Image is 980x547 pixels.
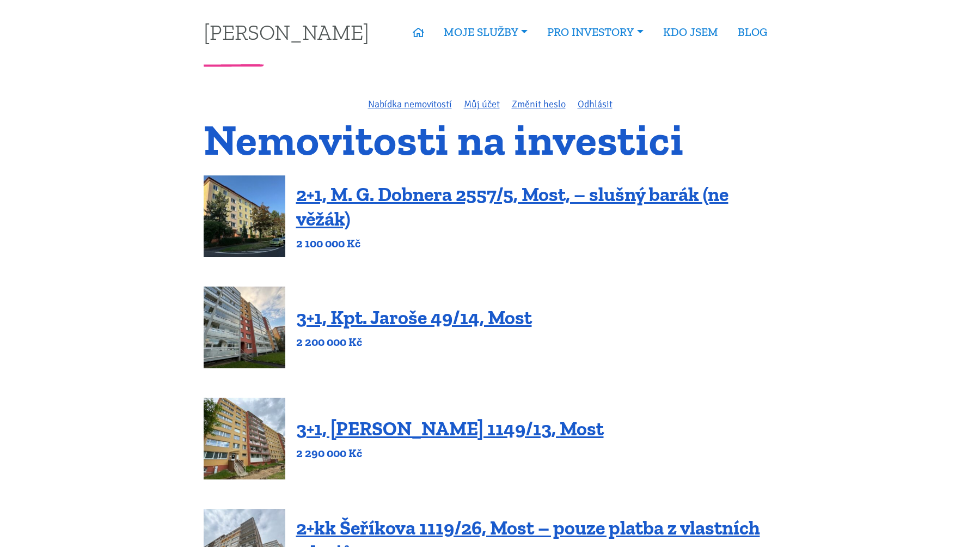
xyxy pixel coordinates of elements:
a: 3+1, Kpt. Jaroše 49/14, Most [296,306,532,329]
a: [PERSON_NAME] [204,21,369,42]
a: 2+1, M. G. Dobnera 2557/5, Most, – slušný barák (ne věžák) [296,183,728,230]
a: MOJE SLUŽBY [434,20,537,45]
a: KDO JSEM [653,20,728,45]
h1: Nemovitosti na investici [204,121,777,158]
a: Změnit heslo [512,98,566,110]
a: Můj účet [464,98,500,110]
a: Odhlásit [578,98,612,110]
a: Nabídka nemovitostí [368,98,452,110]
p: 2 200 000 Kč [296,335,532,350]
p: 2 290 000 Kč [296,446,604,461]
a: BLOG [728,20,777,45]
a: PRO INVESTORY [537,20,653,45]
a: 3+1, [PERSON_NAME] 1149/13, Most [296,417,604,440]
p: 2 100 000 Kč [296,236,777,251]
